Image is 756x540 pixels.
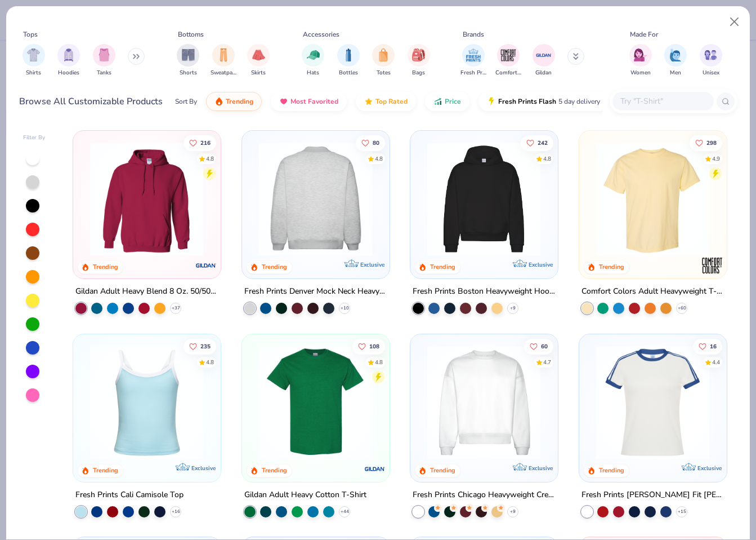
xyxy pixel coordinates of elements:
[75,488,184,502] div: Fresh Prints Cali Camisole Top
[369,343,379,349] span: 108
[75,284,218,298] div: Gildan Adult Heavy Blend 8 Oz. 50/50 Hooded Sweatshirt
[363,457,386,480] img: Gildan logo
[172,304,180,311] span: + 37
[521,135,553,151] button: Like
[290,97,338,106] span: Most Favorited
[724,11,745,33] button: Close
[177,44,199,77] div: filter for Shorts
[408,44,430,77] div: filter for Bags
[195,254,217,276] img: Gildan logo
[495,69,521,77] span: Comfort Colors
[360,260,384,268] span: Exclusive
[62,48,75,61] img: Hoodies Image
[413,488,556,502] div: Fresh Prints Chicago Heavyweight Crewneck
[591,345,715,459] img: e5540c4d-e74a-4e58-9a52-192fe86bec9f
[184,135,216,151] button: Like
[498,97,556,106] span: Fresh Prints Flash
[445,97,461,106] span: Price
[244,284,387,298] div: Fresh Prints Denver Mock Neck Heavyweight Sweatshirt
[422,345,546,459] img: 1358499d-a160-429c-9f1e-ad7a3dc244c9
[460,44,486,77] div: filter for Fresh Prints
[307,69,319,77] span: Hats
[704,48,717,61] img: Unisex Image
[337,44,360,77] button: filter button
[23,44,45,77] div: filter for Shirts
[533,44,555,77] div: filter for Gildan
[465,47,482,64] img: Fresh Prints Image
[206,358,214,366] div: 4.8
[172,508,180,515] span: + 16
[356,92,416,111] button: Top Rated
[700,254,723,276] img: Comfort Colors logo
[690,135,722,151] button: Like
[413,284,556,298] div: Fresh Prints Boston Heavyweight Hoodie
[23,134,46,142] div: Filter By
[377,48,390,61] img: Totes Image
[425,92,469,111] button: Price
[463,29,484,39] div: Brands
[541,343,548,349] span: 60
[669,48,682,61] img: Men Image
[619,95,706,108] input: Try "T-Shirt"
[703,69,719,77] span: Unisex
[630,29,658,39] div: Made For
[510,508,516,515] span: + 9
[375,154,383,163] div: 4.8
[629,44,652,77] button: filter button
[206,92,262,111] button: Trending
[253,142,378,256] img: a90f7c54-8796-4cb2-9d6e-4e9644cfe0fe
[535,47,552,64] img: Gildan Image
[182,48,195,61] img: Shorts Image
[670,69,681,77] span: Men
[408,44,430,77] button: filter button
[93,44,115,77] button: filter button
[712,154,720,163] div: 4.9
[538,140,548,145] span: 242
[375,358,383,366] div: 4.8
[697,464,721,471] span: Exclusive
[175,96,197,107] div: Sort By
[303,29,339,39] div: Accessories
[23,29,38,39] div: Tops
[97,69,111,77] span: Tanks
[217,48,230,61] img: Sweatpants Image
[200,343,211,349] span: 235
[500,47,517,64] img: Comfort Colors Image
[529,260,553,268] span: Exclusive
[378,142,502,256] img: f5d85501-0dbb-4ee4-b115-c08fa3845d83
[226,97,253,106] span: Trending
[356,135,385,151] button: Like
[375,97,408,106] span: Top Rated
[581,488,724,502] div: Fresh Prints [PERSON_NAME] Fit [PERSON_NAME] Shirt with Stripes
[247,44,270,77] button: filter button
[460,69,486,77] span: Fresh Prints
[543,154,551,163] div: 4.8
[373,140,379,145] span: 80
[693,338,722,354] button: Like
[307,48,320,61] img: Hats Image
[57,44,80,77] div: filter for Hoodies
[279,97,288,106] img: most_fav.gif
[558,95,600,108] span: 5 day delivery
[412,69,425,77] span: Bags
[252,48,265,61] img: Skirts Image
[84,142,209,256] img: 01756b78-01f6-4cc6-8d8a-3c30c1a0c8ac
[543,358,551,366] div: 4.7
[700,44,722,77] button: filter button
[57,44,80,77] button: filter button
[177,44,199,77] button: filter button
[206,154,214,163] div: 4.8
[340,304,348,311] span: + 10
[247,44,270,77] div: filter for Skirts
[630,69,651,77] span: Women
[302,44,324,77] div: filter for Hats
[93,44,115,77] div: filter for Tanks
[710,343,717,349] span: 16
[712,358,720,366] div: 4.4
[342,48,355,61] img: Bottles Image
[535,69,552,77] span: Gildan
[27,48,40,61] img: Shirts Image
[478,92,609,111] button: Fresh Prints Flash5 day delivery
[23,44,45,77] button: filter button
[211,44,236,77] button: filter button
